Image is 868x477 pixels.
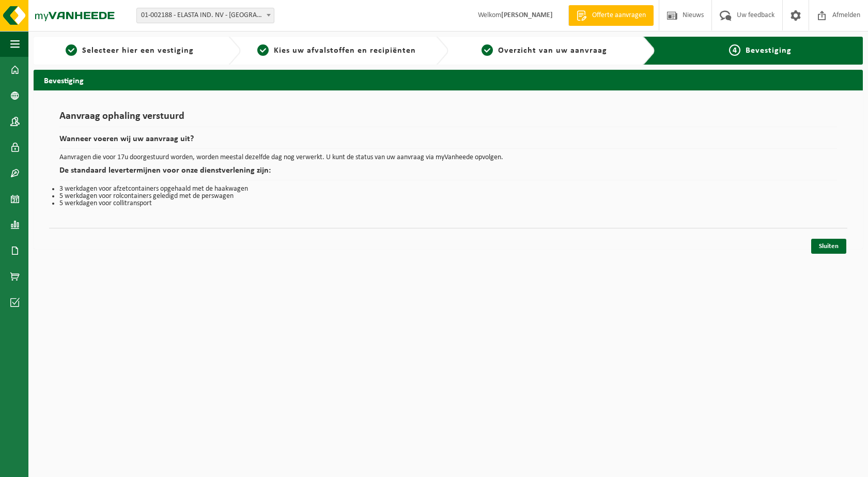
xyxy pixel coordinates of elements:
span: Bevestiging [746,47,792,55]
h2: Bevestiging [34,70,863,90]
a: 1Selecteer hier een vestiging [39,44,220,57]
p: Aanvragen die voor 17u doorgestuurd worden, worden meestal dezelfde dag nog verwerkt. U kunt de s... [59,154,837,161]
span: 1 [66,44,77,56]
h1: Aanvraag ophaling verstuurd [59,111,837,127]
span: 01-002188 - ELASTA IND. NV - WAREGEM [136,8,274,23]
span: Offerte aanvragen [590,10,648,21]
span: 2 [257,44,269,56]
span: 01-002188 - ELASTA IND. NV - WAREGEM [137,8,274,23]
li: 3 werkdagen voor afzetcontainers opgehaald met de haakwagen [59,186,837,193]
span: Selecteer hier een vestiging [82,47,194,55]
a: 2Kies uw afvalstoffen en recipiënten [246,44,427,57]
a: Sluiten [811,239,846,254]
h2: Wanneer voeren wij uw aanvraag uit? [59,135,837,149]
span: Kies uw afvalstoffen en recipiënten [274,47,416,55]
strong: [PERSON_NAME] [501,11,553,19]
a: Offerte aanvragen [568,5,654,26]
li: 5 werkdagen voor collitransport [59,200,837,207]
span: 4 [729,44,740,56]
span: 3 [482,44,493,56]
a: 3Overzicht van uw aanvraag [454,44,635,57]
span: Overzicht van uw aanvraag [498,47,607,55]
li: 5 werkdagen voor rolcontainers geledigd met de perswagen [59,193,837,200]
h2: De standaard levertermijnen voor onze dienstverlening zijn: [59,166,837,180]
